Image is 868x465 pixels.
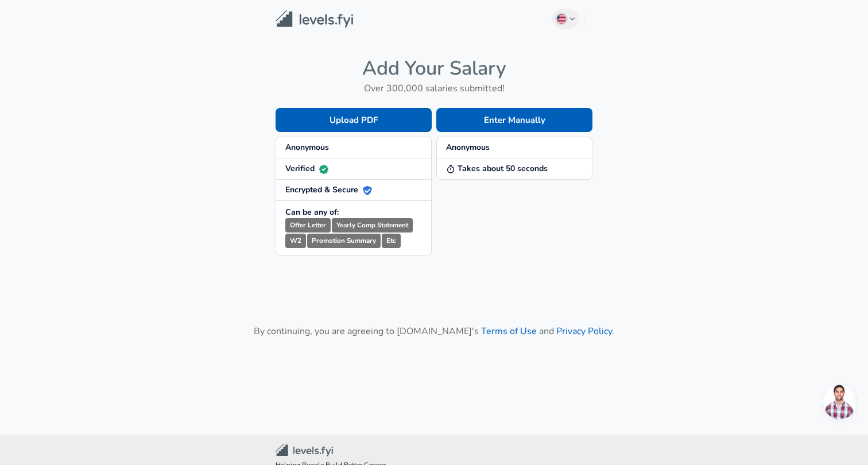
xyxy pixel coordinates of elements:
[446,163,548,174] strong: Takes about 50 seconds
[481,325,537,338] a: Terms of Use
[276,80,592,96] h6: Over 300,000 salaries submitted!
[276,56,592,80] h4: Add Your Salary
[382,234,401,248] small: Etc
[552,9,579,29] button: English (US)
[276,108,432,132] button: Upload PDF
[285,218,331,232] small: Offer Letter
[276,444,333,457] img: Levels.fyi Community
[276,10,353,28] img: Levels.fyi
[285,142,329,153] strong: Anonymous
[823,385,857,419] div: Open chat
[285,234,306,248] small: W2
[285,207,339,218] strong: Can be any of:
[556,325,612,338] a: Privacy Policy
[557,14,566,24] img: English (US)
[446,142,490,153] strong: Anonymous
[307,234,381,248] small: Promotion Summary
[285,184,372,195] strong: Encrypted & Secure
[285,163,328,174] strong: Verified
[436,108,592,132] button: Enter Manually
[332,218,413,232] small: Yearly Comp Statement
